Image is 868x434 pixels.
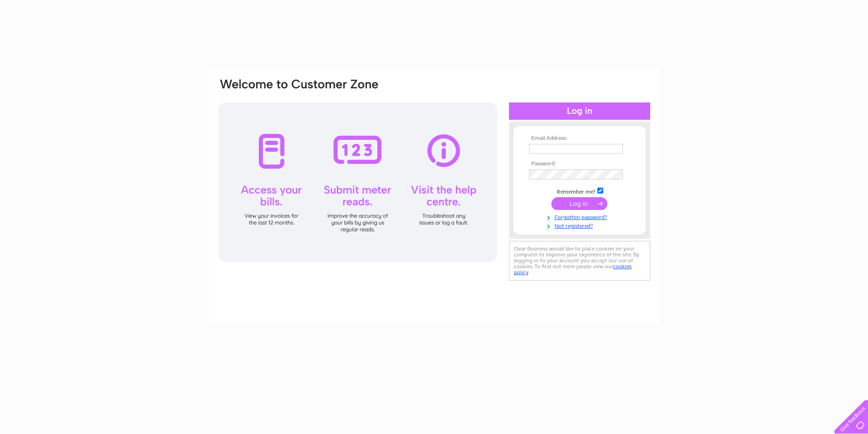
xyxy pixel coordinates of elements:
[509,241,650,281] div: Clear Business would like to place cookies on your computer to improve your experience of the sit...
[529,221,632,230] a: Not registered?
[551,197,607,210] input: Submit
[529,212,632,221] a: Forgotten password?
[527,161,632,167] th: Password:
[514,263,632,276] a: cookies policy
[527,186,632,195] td: Remember me?
[527,135,632,142] th: Email Address:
